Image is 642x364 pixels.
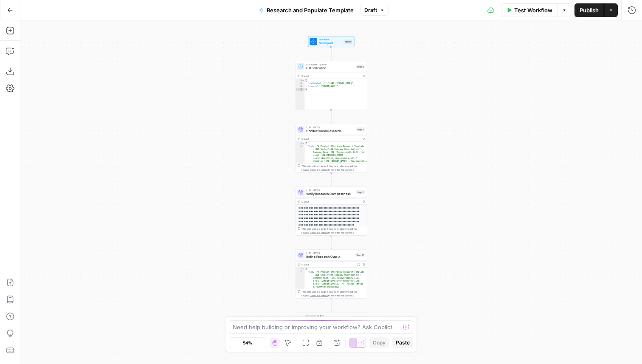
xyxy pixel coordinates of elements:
[310,294,327,297] span: Copy the output
[302,268,304,271] span: Toggle code folding, rows 1 through 3
[355,253,365,257] div: Step 10
[296,142,304,145] div: 1
[356,190,365,195] div: Step 7
[301,290,365,297] div: This output is too large & has been abbreviated for review. to view the full content.
[296,268,304,271] div: 1
[306,254,353,259] span: Refine Research Output
[296,79,304,82] div: 1
[356,316,365,320] div: Step 11
[306,192,354,196] span: Verify Research Completeness
[296,36,367,47] div: WorkflowSet InputsInputs
[296,88,304,91] div: 4
[301,164,365,172] div: This output is too large & has been abbreviated for review. to view the full content.
[330,110,332,124] g: Edge from step_6 to step_2
[301,74,360,78] div: Output
[344,40,352,44] div: Inputs
[392,337,413,348] button: Paste
[296,249,367,298] div: LLM · GPT-5Refine Research OutputStep 10Output{ "body":"# Product Offerings Research Template - B...
[330,236,332,249] g: Edge from step_7 to step_10
[356,127,365,132] div: Step 2
[306,314,354,318] span: Write Liquid Text
[301,262,354,266] div: Output
[330,299,332,312] g: Edge from step_10 to step_11
[296,61,367,110] div: Run Code · PythonURL ValidationStep 6Output{ "validated_url":"[URL][DOMAIN_NAME]", "domain":"[DOM...
[301,227,365,234] div: This output is too large & has been abbreviated for review. to view the full content.
[302,79,304,82] span: Toggle code folding, rows 1 through 4
[330,47,332,61] g: Edge from start to step_6
[306,66,354,71] span: URL Validation
[254,3,359,17] button: Research and Populate Template
[501,3,558,17] button: Test Workflow
[306,129,354,133] span: Conduct Initial Research
[364,6,377,14] span: Draft
[319,41,342,45] span: Set Inputs
[330,173,332,186] g: Edge from step_2 to step_7
[373,339,386,347] span: Copy
[302,142,304,145] span: Toggle code folding, rows 1 through 3
[360,5,389,16] button: Draft
[296,82,304,85] div: 2
[356,65,365,69] div: Step 6
[369,337,389,348] button: Copy
[396,339,410,347] span: Paste
[306,251,353,255] span: LLM · GPT-5
[301,137,360,141] div: Output
[306,62,354,66] span: Run Code · Python
[306,125,354,129] span: LLM · GPT-5
[296,124,367,172] div: LLM · GPT-5Conduct Initial ResearchStep 2Output{ "body":"# Product Offerings Research Template - ...
[310,231,327,234] span: Copy the output
[243,339,252,346] span: 54%
[296,312,367,323] div: Write Liquid TextWrite Liquid TextStep 11
[319,38,342,42] span: Workflow
[267,6,354,14] span: Research and Populate Template
[306,188,354,192] span: LLM · GPT-5
[296,85,304,88] div: 3
[301,200,360,203] div: Output
[310,168,327,171] span: Copy the output
[580,6,599,14] span: Publish
[574,3,604,17] button: Publish
[514,6,552,14] span: Test Workflow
